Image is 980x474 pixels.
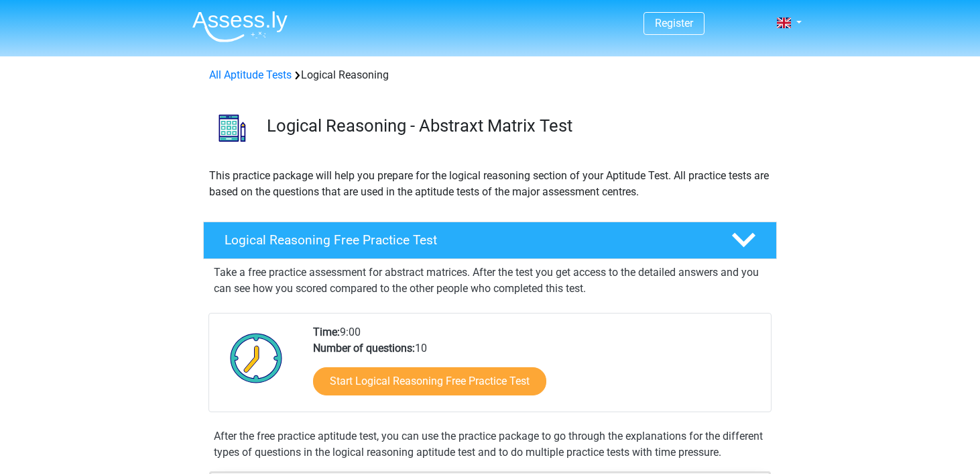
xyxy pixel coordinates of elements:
[209,168,771,200] p: This practice package will help you prepare for the logical reasoning section of your Aptitude Te...
[313,326,340,338] b: Time:
[313,367,546,395] a: Start Logical Reasoning Free Practice Test
[192,11,288,42] img: Assessly
[655,17,693,30] a: Register
[209,68,292,81] a: All Aptitude Tests
[198,222,782,259] a: Logical Reasoning Free Practice Test
[214,265,766,297] p: Take a free practice assessment for abstract matrices. After the test you get access to the detai...
[267,115,766,136] h3: Logical Reasoning - Abstraxt Matrix Test
[204,67,776,83] div: Logical Reasoning
[204,99,261,156] img: logical reasoning
[225,232,710,248] h4: Logical Reasoning Free Practice Test
[208,428,772,461] div: After the free practice aptitude test, you can use the practice package to go through the explana...
[313,342,415,354] b: Number of questions:
[223,324,290,391] img: Clock
[303,324,770,412] div: 9:00 10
